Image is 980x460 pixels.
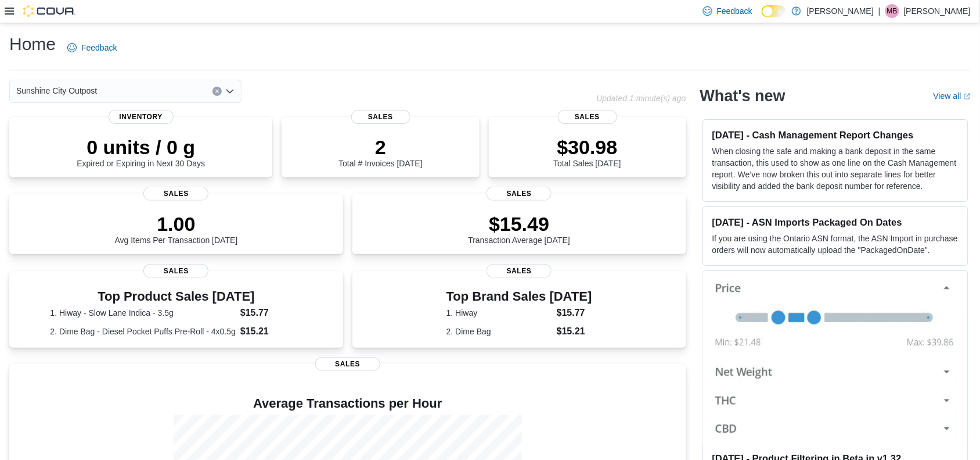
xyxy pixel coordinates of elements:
img: Cova [23,5,75,17]
h3: Top Product Sales [DATE] [50,290,302,304]
dt: 2. Dime Bag [446,326,552,337]
p: When closing the safe and making a bank deposit in the same transaction, this used to show as one... [712,145,959,192]
p: Updated 1 minute(s) ago [597,94,686,103]
p: [PERSON_NAME] [807,4,874,18]
div: Avg Items Per Transaction [DATE] [114,212,237,245]
p: 0 units / 0 g [77,135,205,159]
dd: $15.77 [557,306,592,320]
span: Feedback [717,5,752,17]
span: Sales [351,110,410,124]
span: Sales [143,264,208,278]
p: 2 [338,135,422,159]
input: Dark Mode [762,5,786,17]
span: Feedback [81,42,117,54]
div: Transaction Average [DATE] [468,212,570,245]
div: Total Sales [DATE] [553,135,621,168]
svg: External link [964,93,971,100]
div: Total # Invoices [DATE] [338,135,422,168]
p: [PERSON_NAME] [904,4,971,18]
p: | [878,4,881,18]
span: MB [887,4,898,18]
span: Sales [487,187,552,201]
span: Sales [558,110,617,124]
dd: $15.21 [240,325,302,338]
h3: Top Brand Sales [DATE] [446,290,592,304]
p: $15.49 [468,212,570,236]
h3: [DATE] - Cash Management Report Changes [712,129,959,141]
span: Sales [315,357,380,371]
h2: What's new [700,87,786,105]
dt: 1. Hiway - Slow Lane Indica - 3.5g [50,307,236,319]
p: If you are using the Ontario ASN format, the ASN Import in purchase orders will now automatically... [712,233,959,256]
span: Inventory [109,110,174,124]
dt: 2. Dime Bag - Diesel Pocket Puffs Pre-Roll - 4x0.5g [50,326,236,337]
p: $30.98 [553,135,621,159]
a: View allExternal link [934,91,971,101]
span: Sunshine City Outpost [16,84,97,98]
button: Open list of options [225,87,235,96]
div: Expired or Expiring in Next 30 Days [77,135,205,168]
p: 1.00 [114,212,237,236]
dd: $15.21 [557,325,592,338]
button: Clear input [212,87,222,96]
dd: $15.77 [240,306,302,320]
h4: Average Transactions per Hour [19,397,677,411]
div: Marilyn Berrys [885,4,899,18]
span: Sales [487,264,552,278]
dt: 1. Hiway [446,307,552,319]
span: Dark Mode [762,17,762,18]
h3: [DATE] - ASN Imports Packaged On Dates [712,216,959,228]
span: Sales [143,187,208,201]
h1: Home [9,33,56,56]
a: Feedback [63,36,121,59]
